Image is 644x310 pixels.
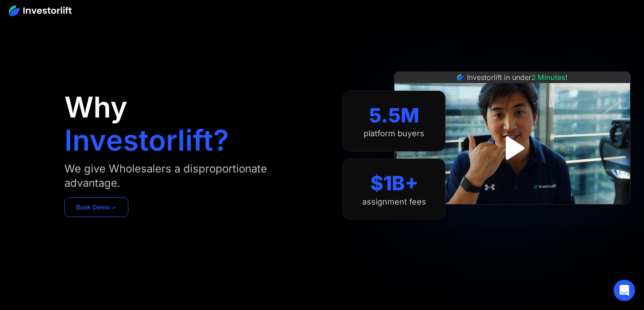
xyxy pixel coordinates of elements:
div: assignment fees [362,197,426,207]
div: Open Intercom Messenger [614,280,635,301]
h1: Investorlift? [64,126,229,155]
span: 2 Minutes [531,73,565,82]
a: Book Demo ➢ [64,197,128,217]
a: open lightbox [492,128,532,168]
div: 5.5M [369,104,419,127]
div: Investorlift in under ! [467,72,568,83]
div: $1B+ [370,172,418,195]
h1: Why [64,93,127,121]
iframe: Customer reviews powered by Trustpilot [445,209,580,220]
div: platform buyers [364,129,424,138]
div: We give Wholesalers a disproportionate advantage. [64,162,293,190]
